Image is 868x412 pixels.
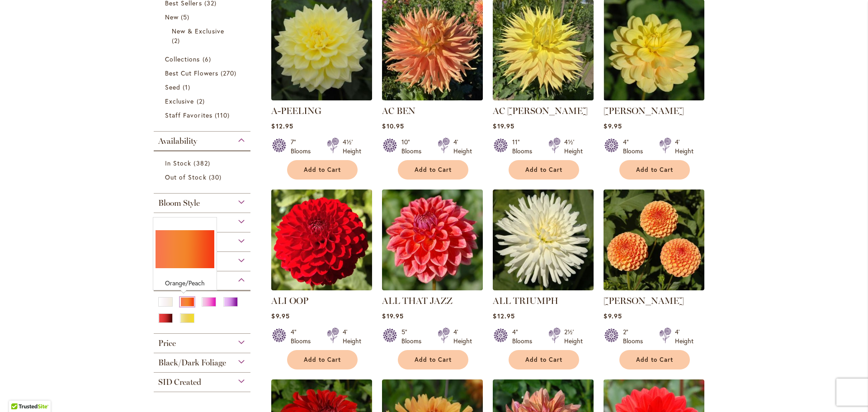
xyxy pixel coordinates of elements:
span: Add to Cart [525,166,562,174]
span: Exclusive [165,97,194,105]
button: Add to Cart [398,160,468,180]
div: 4" Blooms [512,327,538,346]
a: In Stock 382 [165,158,241,168]
a: ALL TRIUMPH [493,295,558,306]
a: ALL THAT JAZZ [382,295,453,306]
button: Add to Cart [509,350,579,369]
a: Best Cut Flowers [165,68,241,78]
span: Staff Favorites [165,111,212,119]
span: Seed [165,83,180,91]
a: ALL THAT JAZZ [382,284,483,292]
a: New [165,12,241,22]
a: ALL TRIUMPH [493,284,594,292]
div: 4½' Height [564,137,583,156]
a: Exclusive [165,96,241,106]
img: ALI OOP [271,189,372,290]
div: 4' Height [675,327,693,346]
div: 2" Blooms [623,327,648,346]
img: AMBER QUEEN [604,189,704,290]
span: Add to Cart [304,356,341,364]
button: Add to Cart [509,160,579,180]
span: New & Exclusive [172,27,224,35]
div: 4½' Height [343,137,361,156]
span: Availability [158,136,197,146]
span: In Stock [165,159,191,167]
a: AC Jeri [493,94,594,102]
span: $9.95 [604,312,622,320]
span: 5 [181,12,192,22]
a: Staff Favorites [165,110,241,120]
span: Black/Dark Foliage [158,358,226,368]
a: A-Peeling [271,94,372,102]
span: 1 [183,82,193,92]
span: Out of Stock [165,173,207,181]
span: 2 [197,96,207,106]
a: ALI OOP [271,295,308,306]
div: 4" Blooms [291,327,316,346]
a: AC [PERSON_NAME] [493,105,588,116]
div: 4' Height [453,327,472,346]
span: $12.95 [493,312,514,320]
a: [PERSON_NAME] [604,105,684,116]
span: $10.95 [382,122,404,130]
a: ALI OOP [271,284,372,292]
span: $19.95 [382,312,403,320]
span: Add to Cart [415,356,452,364]
span: Add to Cart [636,356,673,364]
span: Add to Cart [415,166,452,174]
div: 4' Height [453,137,472,156]
a: Out of Stock 30 [165,172,241,182]
button: Add to Cart [287,160,358,180]
a: New &amp; Exclusive [172,26,235,45]
div: 4" Blooms [623,137,648,156]
div: 5" Blooms [401,327,427,346]
span: $9.95 [604,122,622,130]
span: SID Created [158,377,201,387]
a: AMBER QUEEN [604,284,704,292]
span: Add to Cart [525,356,562,364]
span: 270 [221,68,239,78]
img: ALL THAT JAZZ [382,189,483,290]
div: 4' Height [675,137,693,156]
span: 110 [215,110,232,120]
div: Orange/Peach [156,279,214,288]
a: [PERSON_NAME] [604,295,684,306]
iframe: Launch Accessibility Center [7,380,32,405]
span: Bloom Style [158,198,200,208]
img: ALL TRIUMPH [493,189,594,290]
span: 2 [172,36,182,45]
span: 30 [209,172,224,182]
span: $19.95 [493,122,514,130]
div: 11" Blooms [512,137,538,156]
button: Add to Cart [287,350,358,369]
a: Collections [165,54,241,64]
div: 7" Blooms [291,137,316,156]
button: Add to Cart [619,350,690,369]
button: Add to Cart [619,160,690,180]
div: 4' Height [343,327,361,346]
span: Best Cut Flowers [165,69,218,77]
span: Add to Cart [304,166,341,174]
a: AC BEN [382,94,483,102]
span: 6 [203,54,213,64]
button: Add to Cart [398,350,468,369]
span: $12.95 [271,122,293,130]
span: 382 [193,158,212,168]
span: Add to Cart [636,166,673,174]
a: A-PEELING [271,105,321,116]
a: AHOY MATEY [604,94,704,102]
a: AC BEN [382,105,415,116]
span: New [165,13,179,21]
a: Seed [165,82,241,92]
span: $9.95 [271,312,289,320]
div: 10" Blooms [401,137,427,156]
span: Price [158,338,176,348]
div: 2½' Height [564,327,583,346]
span: Collections [165,55,200,63]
